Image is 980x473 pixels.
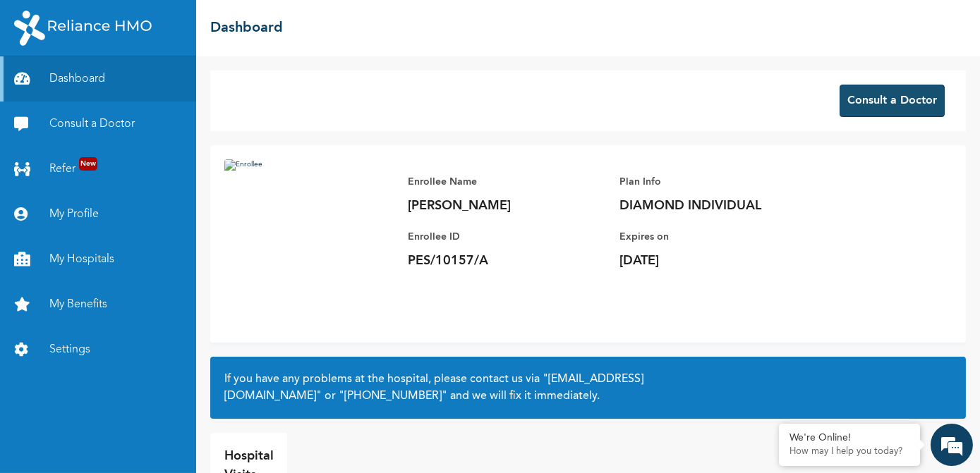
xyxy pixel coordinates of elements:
p: Plan Info [619,173,817,190]
button: Consult a Doctor [840,85,945,117]
p: PES/10157/A [408,252,605,269]
img: Enrollee [224,159,394,328]
div: Chat with us now [73,79,237,97]
textarea: Type your message and hit 'Enter' [7,349,269,398]
span: New [79,157,97,171]
a: "[PHONE_NUMBER]" [339,391,447,402]
p: Enrollee Name [408,173,605,190]
p: Expires on [619,228,817,245]
h2: If you have any problems at the hospital, please contact us via or and we will fix it immediately. [224,371,952,405]
p: How may I help you today? [790,446,909,457]
p: [DATE] [619,252,817,269]
div: FAQs [138,398,270,442]
img: d_794563401_company_1708531726252_794563401 [26,70,57,106]
div: We're Online! [790,432,909,444]
h2: Dashboard [210,18,283,39]
img: RelianceHMO's Logo [14,11,152,46]
p: Enrollee ID [408,228,605,245]
p: DIAMOND INDIVIDUAL [619,197,817,214]
div: Minimize live chat window [231,7,265,41]
p: [PERSON_NAME] [408,197,605,214]
span: Conversation [7,423,138,433]
span: We're online! [82,159,195,302]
